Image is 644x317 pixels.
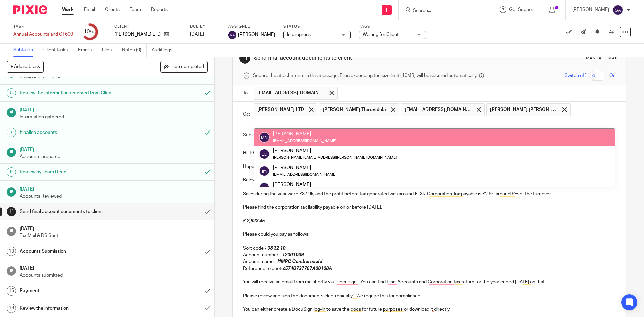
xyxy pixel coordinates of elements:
h1: Payment [20,286,136,296]
img: svg%3E [228,31,236,39]
label: Assignee [228,24,275,29]
div: Annual Accounts and CT600 [13,31,73,38]
label: Task [13,24,73,29]
p: You will receive an email from me shortly via “Docusign”. You can find Final Accounts and Corpora... [243,279,615,285]
p: [PERSON_NAME] [572,6,609,13]
span: Hide completed [170,64,204,70]
h1: Review by Team Head [20,167,136,177]
div: 7 [7,128,16,137]
h1: Review the information [20,303,136,313]
p: Accounts submitted [20,272,208,279]
label: Status [283,24,351,29]
img: svg%3E [259,182,270,193]
label: Due by [190,24,220,29]
small: [EMAIL_ADDRESS][DOMAIN_NAME] [273,172,336,176]
div: 16 [7,304,16,313]
a: Notes (0) [122,44,147,57]
div: 9 [7,167,16,177]
a: Emails [78,44,97,57]
p: Email Sent to Client [20,74,208,81]
p: Information gathered [20,114,208,120]
p: Please find the corporation tax liability payable on or before [DATE]. [243,204,615,211]
div: [PERSON_NAME] [273,130,336,137]
a: Subtasks [13,44,38,57]
div: [PERSON_NAME] [273,164,336,171]
span: [PERSON_NAME] [238,31,275,38]
span: [EMAIL_ADDRESS][DOMAIN_NAME] [257,90,324,96]
label: To: [243,90,250,96]
div: [PERSON_NAME] [273,147,397,154]
h1: [DATE] [20,145,208,153]
button: Hide completed [160,61,208,72]
a: Email [84,6,95,13]
p: [PERSON_NAME] LTD [114,31,161,38]
small: /16 [90,30,96,34]
h1: Send final account documents to client [254,55,444,62]
em: 12001039 [282,253,304,257]
p: Hope you are well. [243,163,615,170]
a: Files [102,44,117,57]
span: [PERSON_NAME] Thiruvidula [323,106,386,113]
p: You can either create a DocuSign log-in to save the docs for future purposes or download it direc... [243,306,615,313]
div: 11 [239,53,250,64]
span: [PERSON_NAME] LTD [257,106,304,113]
img: svg%3E [259,132,270,143]
h1: Accounts Submission [20,246,136,256]
h1: [DATE] [20,105,208,113]
div: Manual email [586,56,619,61]
span: [DATE] [190,32,204,37]
div: [PERSON_NAME] [273,181,336,188]
span: Secure the attachments in this message. Files exceeding the size limit (10MB) will be secured aut... [253,72,477,79]
a: Audit logs [152,44,177,57]
button: + Add subtask [7,61,44,72]
p: Please could you pay as follows: [243,231,615,238]
img: Pixie [13,5,47,14]
h1: [DATE] [20,184,208,193]
p: Sort code - [243,245,615,252]
span: Waiting for Client [363,32,399,37]
label: Cc: [243,111,250,118]
h1: Finalise accounts [20,127,136,138]
a: Team [130,6,141,13]
span: [PERSON_NAME] [PERSON_NAME] [490,106,557,113]
label: Client [114,24,181,29]
small: [PERSON_NAME][EMAIL_ADDRESS][PERSON_NAME][DOMAIN_NAME] [273,156,397,159]
img: svg%3E [612,5,623,15]
a: Client tasks [43,44,73,57]
span: On [609,72,616,79]
em: HMRC Cumbernauld [277,259,322,264]
h1: Send final account documents to client [20,207,136,217]
span: In progress [287,32,311,37]
p: Please review and sign the documents electronically - We require this for compliance. [243,293,615,299]
span: [EMAIL_ADDRESS][DOMAIN_NAME] [405,106,472,113]
a: Work [62,6,74,13]
label: Subject: [243,131,260,138]
p: Below is a summary of your account for the year ended [DATE]. [243,177,615,183]
p: Accounts Reviewed [20,193,208,200]
img: svg%3E [259,149,270,159]
p: Tax Mail & DS Sent [20,232,208,239]
input: Search [412,8,473,14]
div: 15 [7,286,16,296]
em: 08 32 10 [267,246,285,251]
p: Reference to quote: [243,265,615,272]
span: Get Support [509,7,535,12]
img: svg%3E [259,165,270,176]
span: Switch off [565,72,586,79]
small: [EMAIL_ADDRESS][DOMAIN_NAME] [273,139,336,143]
h1: [DATE] [20,263,208,272]
div: 11 [7,207,16,216]
a: Reports [151,6,168,13]
p: Account name - [243,258,615,265]
em: 5740727767A00108A [285,266,332,271]
div: 10 [84,28,96,36]
div: 5 [7,88,16,98]
p: Accounts prepared [20,153,208,160]
p: Hi [PERSON_NAME], [243,150,615,156]
h1: Review the information received from Client [20,88,136,98]
a: Clients [105,6,120,13]
div: 13 [7,247,16,256]
p: Sales during the year were £37.9k, and the profit before tax generated was around £13k. Corporati... [243,191,615,197]
label: Tags [359,24,426,29]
